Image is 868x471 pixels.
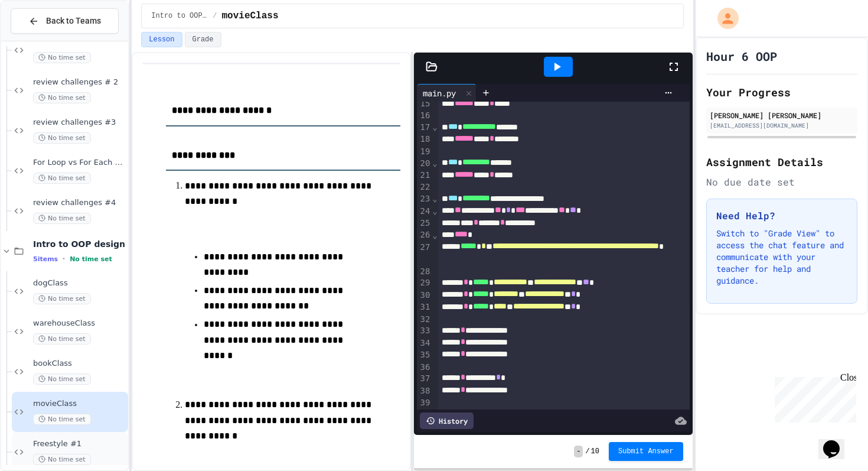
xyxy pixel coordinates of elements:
[5,5,81,75] div: Chat with us now!Close
[70,255,112,263] span: No time set
[818,424,856,459] iframe: chat widget
[33,173,91,184] span: No time set
[33,77,126,87] span: review challenges # 2
[705,5,742,32] div: My Account
[417,170,432,181] div: 21
[716,209,847,223] h3: Need Help?
[417,385,432,397] div: 38
[417,337,432,349] div: 34
[417,290,432,301] div: 30
[417,87,462,99] div: main.py
[417,314,432,326] div: 32
[33,399,126,409] span: movieClass
[417,110,432,122] div: 16
[33,92,91,103] span: No time set
[33,414,91,425] span: No time set
[46,15,101,27] span: Back to Teams
[417,242,432,266] div: 27
[417,362,432,373] div: 36
[33,359,126,369] span: bookClass
[33,132,91,144] span: No time set
[716,228,847,287] p: Switch to "Grade View" to access the chat feature and communicate with your teacher for help and ...
[33,158,126,168] span: For Loop vs For Each Loop
[585,447,589,456] span: /
[63,254,65,264] span: •
[33,213,91,224] span: No time set
[33,319,126,329] span: warehouseClass
[432,230,438,240] span: Fold line
[33,198,126,208] span: review challenges #4
[417,134,432,145] div: 18
[591,447,599,456] span: 10
[706,48,777,64] h1: Hour 6 OOP
[222,9,279,23] span: movieClass
[417,122,432,134] div: 17
[710,121,854,130] div: [EMAIL_ADDRESS][DOMAIN_NAME]
[417,349,432,361] div: 35
[417,325,432,337] div: 33
[417,181,432,193] div: 22
[33,373,91,385] span: No time set
[417,84,477,102] div: main.py
[432,158,438,168] span: Fold line
[609,442,683,461] button: Submit Answer
[33,293,91,304] span: No time set
[417,158,432,170] div: 20
[432,194,438,203] span: Fold line
[417,397,432,409] div: 39
[706,175,857,189] div: No due date set
[185,32,221,47] button: Grade
[11,8,119,34] button: Back to Teams
[417,301,432,313] div: 31
[417,98,432,110] div: 15
[33,239,126,249] span: Intro to OOP design
[420,412,474,429] div: History
[706,154,857,170] h2: Assignment Details
[33,439,126,449] span: Freestyle #1
[432,206,438,216] span: Fold line
[618,447,674,456] span: Submit Answer
[417,229,432,241] div: 26
[417,409,432,421] div: 40
[417,146,432,158] div: 19
[417,277,432,289] div: 29
[417,373,432,385] div: 37
[574,446,583,457] span: -
[432,122,438,132] span: Fold line
[770,372,856,423] iframe: chat widget
[33,454,91,465] span: No time set
[151,11,208,21] span: Intro to OOP design
[706,84,857,100] h2: Your Progress
[417,206,432,217] div: 24
[213,11,217,21] span: /
[33,333,91,345] span: No time set
[417,266,432,278] div: 28
[417,193,432,205] div: 23
[710,110,854,121] div: [PERSON_NAME] [PERSON_NAME]
[33,52,91,63] span: No time set
[417,217,432,229] div: 25
[33,255,58,263] span: 5 items
[33,118,126,128] span: review challenges #3
[33,278,126,288] span: dogClass
[141,32,182,47] button: Lesson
